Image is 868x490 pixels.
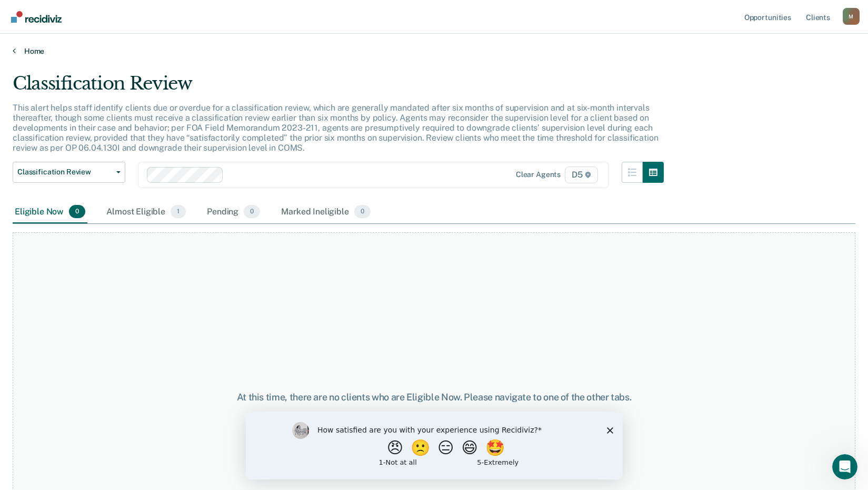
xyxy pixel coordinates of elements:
iframe: Intercom live chat [832,454,857,479]
span: 0 [354,205,371,219]
div: Pending0 [205,201,262,224]
button: Profile dropdown button [843,8,860,25]
span: D5 [565,166,598,183]
a: Home [13,46,855,56]
div: M [843,8,860,25]
div: Marked Ineligible0 [279,201,373,224]
iframe: Survey by Kim from Recidiviz [246,411,623,479]
div: Classification Review [13,73,664,103]
div: Clear agents [516,170,561,179]
span: Classification Review [17,168,112,177]
span: 1 [171,205,186,219]
div: Eligible Now0 [13,201,87,224]
div: Almost Eligible1 [104,201,188,224]
span: 0 [69,205,85,219]
button: Classification Review [13,162,125,183]
img: Recidiviz [11,11,62,23]
span: 0 [244,205,260,219]
div: At this time, there are no clients who are Eligible Now. Please navigate to one of the other tabs. [224,391,645,403]
p: This alert helps staff identify clients due or overdue for a classification review, which are gen... [13,103,658,153]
